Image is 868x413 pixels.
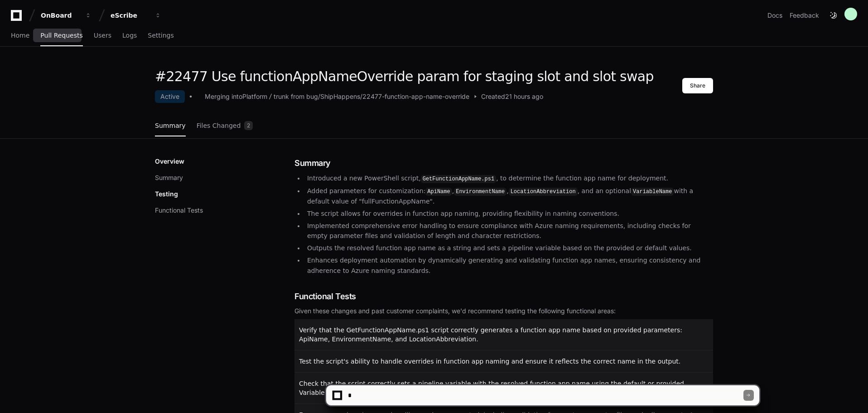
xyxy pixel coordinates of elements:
[304,255,713,276] li: Enhances deployment automation by dynamically generating and validating function app names, ensur...
[425,188,452,196] code: ApiName
[37,7,95,24] button: OnBoard
[299,326,682,343] span: Verify that the GetFunctionAppName.ps1 script correctly generates a function app name based on pr...
[505,92,543,101] span: 21 hours ago
[155,68,654,85] h1: #22477 Use functionAppNameOverride param for staging slot and slot swap
[242,92,267,101] div: Platform
[294,306,713,316] div: Given these changes and past customer complaints, we'd recommend testing the following functional...
[94,25,111,46] a: Users
[122,25,137,46] a: Logs
[155,189,178,199] p: Testing
[294,290,356,303] span: Functional Tests
[148,25,174,46] a: Settings
[790,11,819,20] button: Feedback
[274,92,469,101] div: trunk from bug/ShipHappens/22477-function-app-name-override
[197,123,241,128] span: Files Changed
[299,358,680,365] span: Test the script's ability to handle overrides in function app naming and ensure it reflects the c...
[155,157,184,166] p: Overview
[294,157,713,170] h1: Summary
[244,121,253,130] span: 2
[155,206,203,215] button: Functional Tests
[299,380,684,396] span: Check that the script correctly sets a pipeline variable with the resolved function app name usin...
[454,188,506,196] code: EnvironmentName
[122,33,137,38] span: Logs
[40,25,82,46] a: Pull Requests
[304,173,713,184] li: Introduced a new PowerShell script, , to determine the function app name for deployment.
[11,25,29,46] a: Home
[631,188,674,196] code: VariableName
[481,92,505,101] span: Created
[304,186,713,207] li: Added parameters for customization: , , , and an optional with a default value of "fullFunctionAp...
[682,78,713,93] button: Share
[767,11,782,20] a: Docs
[111,11,149,20] div: eScribe
[107,7,165,24] button: eScribe
[41,11,80,20] div: OnBoard
[155,90,185,103] div: Active
[155,123,186,128] span: Summary
[94,33,111,38] span: Users
[304,243,713,253] li: Outputs the resolved function app name as a string and sets a pipeline variable based on the prov...
[421,175,496,183] code: GetFunctionAppName.ps1
[155,173,183,182] button: Summary
[304,209,713,219] li: The script allows for overrides in function app naming, providing flexibility in naming conventions.
[11,33,29,38] span: Home
[205,92,242,101] div: Merging into
[304,221,713,242] li: Implemented comprehensive error handling to ensure compliance with Azure naming requirements, inc...
[40,33,82,38] span: Pull Requests
[509,188,578,196] code: LocationAbbreviation
[148,33,174,38] span: Settings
